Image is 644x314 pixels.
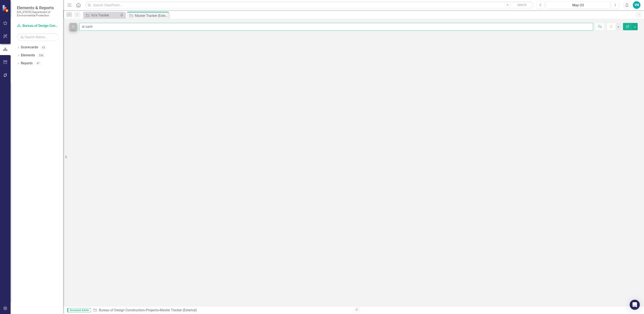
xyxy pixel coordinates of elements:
[84,13,119,18] a: Vu's Tracker
[2,5,9,12] img: ClearPoint Strategy
[160,308,197,312] div: Master Tracker (External)
[35,62,41,65] div: 47
[85,1,534,9] input: Search ClearPoint...
[511,2,532,8] button: Search
[17,33,59,41] input: Search Below...
[547,3,609,8] div: May-23
[17,24,59,28] a: Bureau of Design Construction
[99,308,144,312] a: Bureau of Design Construction
[633,1,640,9] button: VN
[17,5,59,10] span: Elements & Reports
[37,54,45,57] div: 558
[67,308,91,312] span: Scorecard Admin
[146,308,158,312] a: Projects
[93,308,350,313] div: » »
[79,23,593,31] input: Find in Master Tracker (External)...
[518,3,527,7] span: Search
[17,10,59,17] small: [US_STATE] Department of Environmental Protection
[135,13,168,18] div: Master Tracker (External)
[546,1,610,9] button: May-23
[21,53,35,58] a: Elements
[21,61,33,66] a: Reports
[91,13,119,18] div: Vu's Tracker
[40,46,47,49] div: 63
[21,45,38,50] a: Scorecards
[630,300,640,310] div: Open Intercom Messenger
